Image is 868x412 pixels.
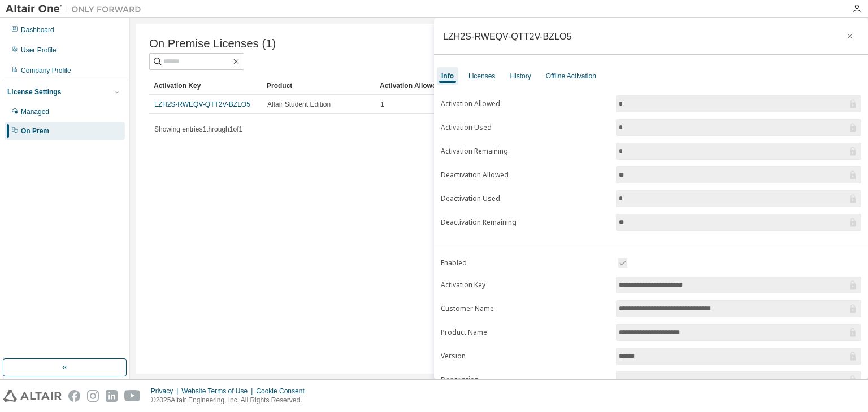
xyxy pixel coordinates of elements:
div: On Prem [21,126,49,135]
img: instagram.svg [87,390,99,402]
label: Activation Remaining [441,147,609,156]
span: Showing entries 1 through 1 of 1 [154,125,242,133]
div: Website Terms of Use [181,387,256,396]
label: Deactivation Used [441,194,609,203]
label: Activation Key [441,280,609,290]
div: User Profile [21,46,57,55]
label: Customer Name [441,304,609,313]
div: Privacy [151,387,181,396]
div: Product [267,77,371,95]
img: Altair One [6,3,147,15]
div: LZH2S-RWEQV-QTT2V-BZLO5 [443,32,572,41]
label: Deactivation Allowed [441,170,609,179]
label: Description [441,375,609,384]
img: altair_logo.svg [3,390,62,402]
span: 1 [380,100,384,109]
div: Activation Key [154,77,258,95]
div: License Settings [7,87,61,97]
div: Licenses [468,72,495,81]
label: Enabled [441,258,609,268]
div: Info [441,72,454,81]
div: Offline Activation [546,72,596,81]
div: Dashboard [21,25,54,34]
label: Product Name [441,328,609,337]
label: Deactivation Remaining [441,218,609,227]
img: youtube.svg [124,390,141,402]
img: linkedin.svg [106,390,118,402]
a: LZH2S-RWEQV-QTT2V-BZLO5 [154,100,250,108]
img: facebook.svg [68,390,80,402]
span: Altair Student Edition [267,100,331,109]
div: Company Profile [21,66,71,75]
p: © 2025 Altair Engineering, Inc. All Rights Reserved. [151,396,311,405]
div: Activation Allowed [380,77,484,95]
div: History [510,72,531,81]
span: On Premise Licenses (1) [149,37,276,50]
label: Version [441,352,609,361]
label: Activation Allowed [441,99,609,108]
label: Activation Used [441,123,609,132]
div: Cookie Consent [256,387,311,396]
div: Managed [21,107,49,116]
